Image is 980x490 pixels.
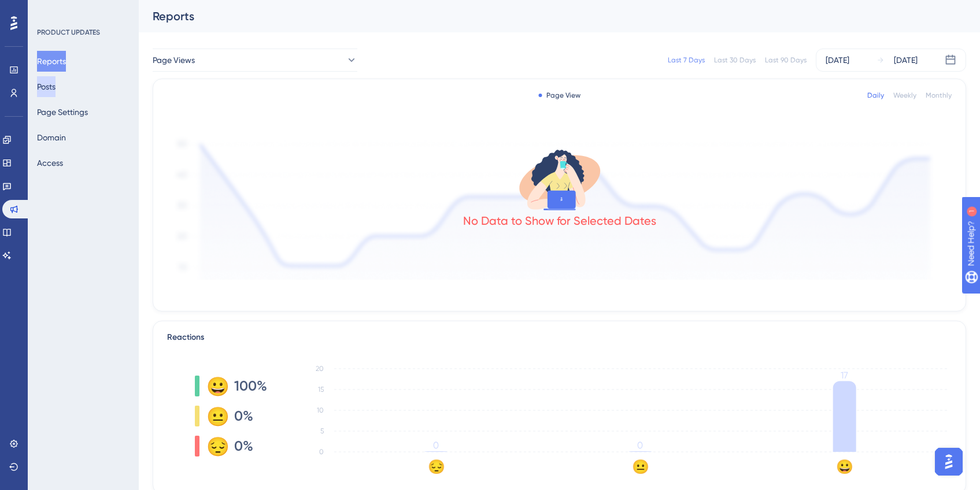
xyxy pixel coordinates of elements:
span: Need Help? [27,3,72,17]
tspan: 0 [637,440,643,451]
tspan: 5 [320,427,324,435]
span: Page Views [153,53,195,67]
div: 1 [80,6,84,15]
button: Access [37,153,63,173]
tspan: 15 [318,385,324,394]
div: [DATE] [894,53,918,67]
div: PRODUCT UPDATES [37,28,100,37]
tspan: 17 [841,370,848,381]
div: 😔 [206,437,225,455]
text: 😀 [836,458,853,475]
div: Monthly [926,91,952,100]
div: No Data to Show for Selected Dates [463,213,656,229]
div: Last 30 Days [714,55,756,65]
button: Posts [37,76,56,97]
button: Domain [37,127,66,148]
button: Reports [37,51,66,72]
button: Page Views [153,49,357,72]
div: 😐 [206,407,225,425]
span: 0% [234,407,253,425]
button: Page Settings [37,102,88,122]
text: 😐 [632,458,649,475]
div: Page View [538,91,580,100]
span: 0% [234,437,253,455]
div: [DATE] [826,53,849,67]
iframe: UserGuiding AI Assistant Launcher [931,444,966,479]
div: Weekly [893,91,916,100]
div: 😀 [206,377,225,395]
div: Daily [867,91,884,100]
div: Last 7 Days [668,55,705,65]
div: Reports [153,8,937,24]
div: Reactions [167,331,952,344]
text: 😔 [428,458,445,475]
tspan: 20 [316,365,324,373]
tspan: 10 [317,406,324,414]
tspan: 0 [319,448,324,456]
tspan: 0 [433,440,439,451]
span: 100% [234,377,267,395]
div: Last 90 Days [765,55,807,65]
